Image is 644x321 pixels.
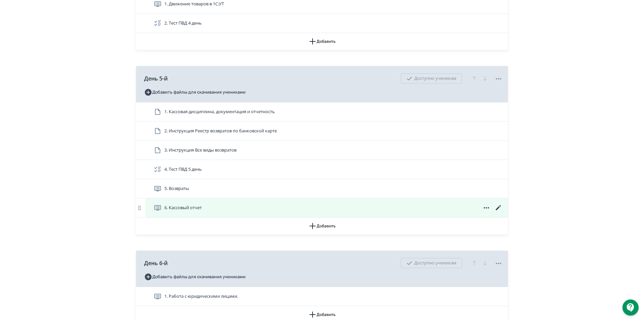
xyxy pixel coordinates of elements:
[144,87,246,98] button: Добавить файлы для скачивания учениками
[136,122,508,141] div: 2. Инструкция Реестр возвратов по банковской карте
[136,33,508,50] button: Добавить
[164,128,277,134] span: 2. Инструкция Реестр возвратов по банковской карте
[136,160,508,179] div: 4. Тест ПВД 5 день
[144,259,168,267] span: День 6-й
[164,293,238,300] span: 1. Работа с юридическими лицами.
[401,73,462,84] div: Доступно ученикам
[136,141,508,160] div: 3. Инструкция Все виды возвратов
[136,14,508,33] div: 2. Тест ПВД 4 день
[401,258,462,268] div: Доступно ученикам
[136,102,508,122] div: 1. Кассовая дисциплина, документация и отчетность
[136,198,508,218] div: 6. Кассовый отчет
[164,1,224,7] span: 1. Движение товаров в 1С:УТ
[164,166,202,173] span: 4. Тест ПВД 5 день
[164,185,189,192] span: 5. Возвраты
[164,204,202,211] span: 6. Кассовый отчет
[144,271,246,282] button: Добавить файлы для скачивания учениками
[164,147,236,154] span: 3. Инструкция Все виды возвратов
[136,287,508,306] div: 1. Работа с юридическими лицами.
[136,218,508,234] button: Добавить
[136,179,508,198] div: 5. Возвраты
[164,108,275,115] span: 1. Кассовая дисциплина, документация и отчетность
[144,74,168,83] span: День 5-й
[164,20,202,27] span: 2. Тест ПВД 4 день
